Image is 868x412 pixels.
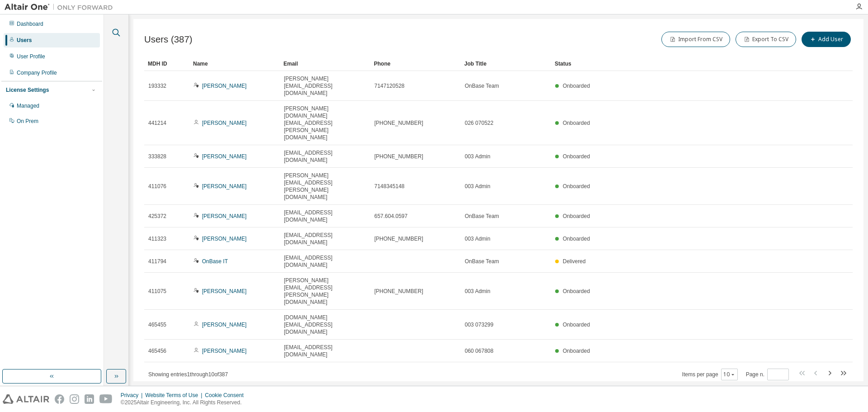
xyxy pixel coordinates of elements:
button: Add User [802,32,851,47]
span: [EMAIL_ADDRESS][DOMAIN_NAME] [284,209,366,223]
span: Items per page [682,369,738,380]
span: [EMAIL_ADDRESS][DOMAIN_NAME] [284,344,366,358]
span: Onboarded [563,120,590,126]
div: Phone [374,57,457,71]
div: On Prem [17,118,38,125]
span: [PHONE_NUMBER] [374,153,423,160]
span: 425372 [148,213,166,220]
span: 441214 [148,119,166,127]
a: [PERSON_NAME] [202,236,247,242]
div: Website Terms of Use [145,392,205,399]
span: 003 Admin [465,183,491,190]
div: Email [283,57,367,71]
img: altair_logo.svg [3,394,49,404]
span: 7147120528 [374,82,405,90]
span: Onboarded [563,322,590,328]
span: Onboarded [563,236,590,242]
span: [PERSON_NAME][DOMAIN_NAME][EMAIL_ADDRESS][PERSON_NAME][DOMAIN_NAME] [284,105,366,141]
span: 411076 [148,183,166,190]
span: Onboarded [563,153,590,160]
img: facebook.svg [55,394,64,404]
span: OnBase Team [465,213,499,220]
a: [PERSON_NAME] [202,120,247,126]
span: [PERSON_NAME][EMAIL_ADDRESS][PERSON_NAME][DOMAIN_NAME] [284,277,366,306]
button: 10 [723,371,736,378]
p: © 2025 Altair Engineering, Inc. All Rights Reserved. [121,399,249,407]
a: [PERSON_NAME] [202,213,247,219]
span: Onboarded [563,183,590,189]
span: [DOMAIN_NAME][EMAIL_ADDRESS][DOMAIN_NAME] [284,314,366,336]
span: 411075 [148,288,166,295]
span: 003 Admin [465,288,491,295]
img: linkedin.svg [85,394,94,404]
span: 026 070522 [465,119,493,127]
span: Showing entries 1 through 10 of 387 [148,371,228,378]
span: [PERSON_NAME][EMAIL_ADDRESS][PERSON_NAME][DOMAIN_NAME] [284,172,366,201]
span: Onboarded [563,83,590,89]
span: [PERSON_NAME][EMAIL_ADDRESS][DOMAIN_NAME] [284,75,366,97]
span: OnBase Team [465,258,499,265]
span: OnBase Team [465,82,499,90]
span: Onboarded [563,288,590,294]
button: Export To CSV [736,32,796,47]
a: OnBase IT [202,258,228,265]
div: MDH ID [148,57,186,71]
span: [EMAIL_ADDRESS][DOMAIN_NAME] [284,232,366,246]
button: Import From CSV [661,32,730,47]
span: 193332 [148,82,166,90]
span: [PHONE_NUMBER] [374,235,423,242]
a: [PERSON_NAME] [202,288,247,294]
div: Cookie Consent [205,392,249,399]
div: Users [17,37,32,44]
span: Onboarded [563,213,590,219]
span: Users (387) [144,34,193,45]
img: Altair One [5,3,118,12]
span: Onboarded [563,348,590,354]
a: [PERSON_NAME] [202,153,247,160]
div: Privacy [121,392,145,399]
div: Dashboard [17,20,43,28]
span: Delivered [563,258,586,265]
a: [PERSON_NAME] [202,183,247,189]
a: [PERSON_NAME] [202,322,247,328]
div: Status [555,57,806,71]
a: [PERSON_NAME] [202,83,247,89]
a: [PERSON_NAME] [202,348,247,354]
span: 060 067808 [465,347,493,355]
span: 003 Admin [465,153,491,160]
span: 333828 [148,153,166,160]
span: 657.604.0597 [374,213,407,220]
div: User Profile [17,53,45,60]
span: 7148345148 [374,183,405,190]
img: instagram.svg [70,394,79,404]
div: License Settings [6,86,49,94]
div: Job Title [464,57,547,71]
span: 465456 [148,347,166,355]
span: Page n. [746,369,789,380]
img: youtube.svg [99,394,113,404]
span: [EMAIL_ADDRESS][DOMAIN_NAME] [284,254,366,269]
span: [PHONE_NUMBER] [374,288,423,295]
div: Managed [17,102,39,109]
span: 411794 [148,258,166,265]
span: [PHONE_NUMBER] [374,119,423,127]
span: [EMAIL_ADDRESS][DOMAIN_NAME] [284,149,366,164]
div: Name [193,57,276,71]
span: 411323 [148,235,166,242]
span: 003 Admin [465,235,491,242]
span: 465455 [148,321,166,328]
div: Company Profile [17,69,57,76]
span: 003 073299 [465,321,493,328]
